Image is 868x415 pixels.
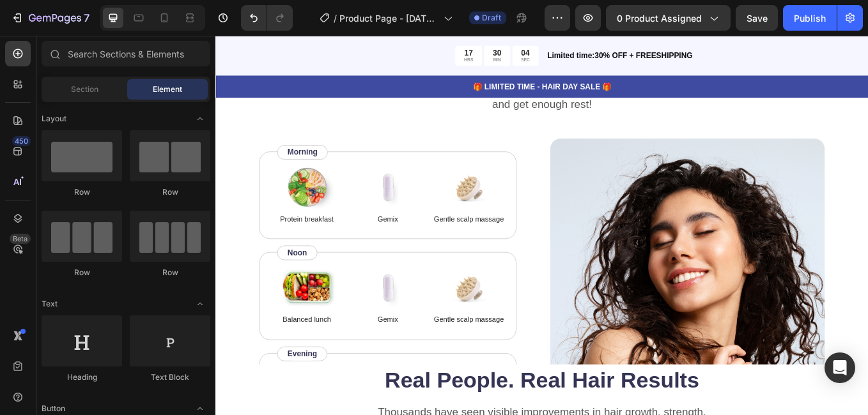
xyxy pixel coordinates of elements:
[84,130,120,144] p: Morning
[10,234,31,244] div: Beta
[617,11,702,25] span: 0 product assigned
[153,84,182,95] span: Element
[159,328,246,340] p: Gemix
[606,5,731,31] button: 0 product assigned
[63,328,151,340] p: Balanced lunch
[42,267,122,278] div: Row
[171,152,235,203] img: gempages_432750572815254551-bfb22938-6917-4f86-adb2-9cd936abaeb2.png
[736,5,778,31] button: Save
[482,12,501,24] span: Draft
[71,84,98,95] span: Section
[794,11,826,25] div: Publish
[75,270,139,321] img: gempages_432750572815254551-083b035b-96cb-4ef3-9d6d-b69e44f4aeea.png
[63,209,151,222] p: Protein breakfast
[42,41,210,66] input: Search Sections & Elements
[12,136,31,146] div: 450
[190,294,210,314] span: Toggle open
[130,372,210,383] div: Text Block
[42,113,66,124] span: Layout
[334,11,337,25] span: /
[266,152,330,203] img: gempages_432750572815254551-7366c9b0-a301-4e0c-a0d2-117ba735d05f.png
[42,372,122,383] div: Heading
[84,10,89,26] p: 7
[75,152,139,203] img: gempages_432750572815254551-a6a2f0f3-4cc1-4cf1-b2f4-645764935ea8.png
[783,5,837,31] button: Publish
[171,270,235,321] img: gempages_432750572815254551-bfb22938-6917-4f86-adb2-9cd936abaeb2.png
[84,248,107,262] p: Noon
[254,209,341,222] p: Gentle scalp massage
[42,186,122,198] div: Row
[42,403,65,414] span: Button
[130,186,210,198] div: Row
[215,36,868,415] iframe: Design area
[190,109,210,129] span: Toggle open
[159,209,246,222] p: Gemix
[339,11,438,25] span: Product Page - [DATE] 16:58:30
[254,328,341,340] p: Gentle scalp massage
[130,267,210,278] div: Row
[5,5,95,31] button: 7
[42,298,58,310] span: Text
[1,53,766,66] p: 🎁 LIMITED TIME - HAIR DAY SALE 🎁
[825,352,855,383] div: Open Intercom Messenger
[747,13,768,24] span: Save
[266,270,330,321] img: gempages_432750572815254551-7366c9b0-a301-4e0c-a0d2-117ba735d05f.png
[389,17,766,30] p: Limited time:30% OFF + FREESHIPPING
[84,367,119,381] p: Evening
[241,5,293,31] div: Undo/Redo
